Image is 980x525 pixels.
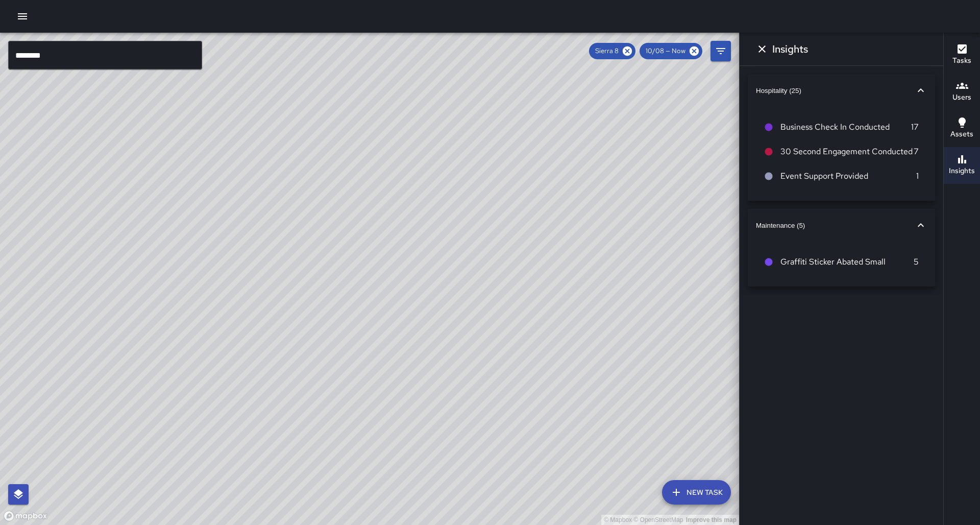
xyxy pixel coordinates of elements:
[748,209,935,242] button: Maintenance (5)
[748,74,935,107] button: Hospitality (25)
[944,74,980,110] button: Users
[780,256,914,268] span: Graffiti Sticker Abated Small
[589,43,635,59] div: Sierra 8
[916,170,919,182] p: 1
[914,256,919,268] p: 5
[780,121,911,133] span: Business Check In Conducted
[756,222,915,229] span: Maintenance (5)
[911,121,919,133] p: 17
[640,46,692,56] span: 10/08 — Now
[589,46,625,56] span: Sierra 8
[944,110,980,147] button: Assets
[756,87,915,94] span: Hospitality (25)
[914,146,919,158] p: 7
[952,55,971,66] h6: Tasks
[780,170,916,182] span: Event Support Provided
[950,129,973,140] h6: Assets
[944,147,980,184] button: Insights
[780,146,914,158] span: 30 Second Engagement Conducted
[772,41,808,57] h6: Insights
[944,37,980,74] button: Tasks
[662,480,731,505] button: New Task
[949,165,975,177] h6: Insights
[710,41,731,61] button: Filters
[752,39,772,59] button: Dismiss
[952,92,971,103] h6: Users
[640,43,702,59] div: 10/08 — Now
